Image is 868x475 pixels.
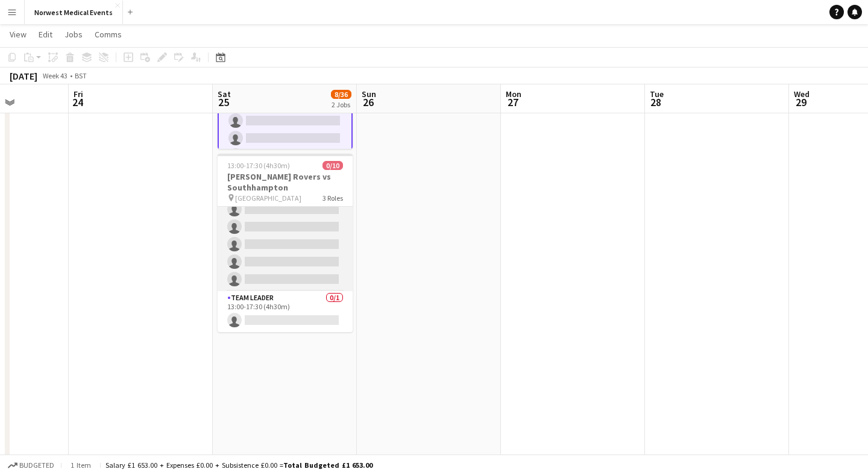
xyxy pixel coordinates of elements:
span: 26 [360,95,376,109]
div: [DATE] [10,70,37,82]
span: Jobs [64,29,83,40]
span: 3 Roles [322,193,343,203]
span: 27 [504,95,521,109]
div: 2 Jobs [332,100,351,109]
span: Sat [218,89,231,99]
button: Budgeted [6,459,56,472]
div: BST [75,71,87,80]
span: 25 [216,95,231,109]
a: Comms [90,27,127,42]
a: Edit [34,27,57,42]
app-job-card: 13:00-17:30 (4h30m)0/10[PERSON_NAME] Rovers vs Southhampton [GEOGRAPHIC_DATA]3 Roles Team Leader0... [218,154,353,332]
a: Jobs [60,27,87,42]
button: Norwest Medical Events [25,1,123,24]
span: 8/36 [331,90,351,99]
span: Comms [95,29,122,40]
span: View [10,29,27,40]
div: Salary £1 653.00 + Expenses £0.00 + Subsistence £0.00 = [105,461,373,470]
span: Tue [650,89,664,99]
span: 0/10 [322,161,343,170]
span: Total Budgeted £1 653.00 [283,461,373,470]
span: 24 [72,95,83,109]
span: 29 [792,95,810,109]
span: Wed [794,89,810,99]
span: 1 item [66,461,95,470]
span: Sun [362,89,376,99]
a: View [5,27,31,42]
h3: [PERSON_NAME] Rovers vs Southhampton [218,171,353,193]
span: Edit [39,29,52,40]
span: [GEOGRAPHIC_DATA] [235,193,301,203]
span: Fri [74,89,83,99]
span: Budgeted [19,461,54,470]
span: 28 [648,95,664,109]
span: Week 43 [40,71,70,80]
app-card-role: Team Leader0/113:00-17:30 (4h30m) [218,291,353,332]
span: 13:00-17:30 (4h30m) [227,161,290,170]
span: Mon [506,89,521,99]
